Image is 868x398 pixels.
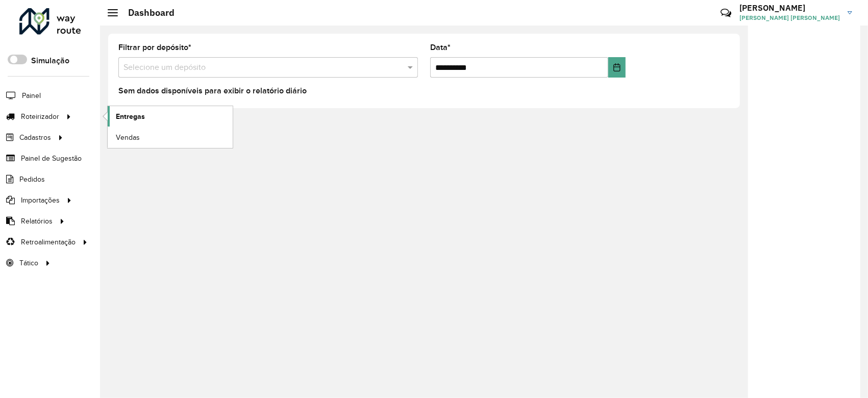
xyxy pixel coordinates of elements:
span: Painel de Sugestão [21,153,82,164]
span: Retroalimentação [21,237,76,247]
label: Simulação [31,55,69,67]
span: Relatórios [21,216,53,227]
h2: Dashboard [118,7,175,18]
a: Vendas [108,127,233,147]
a: Contato Rápido [715,2,737,24]
span: Cadastros [19,132,51,143]
span: Vendas [116,132,140,143]
span: Tático [19,258,38,268]
span: Roteirizador [21,111,59,122]
label: Data [430,41,451,54]
label: Sem dados disponíveis para exibir o relatório diário [118,85,307,97]
span: Pedidos [19,174,45,185]
a: Entregas [108,106,233,127]
span: Painel [22,90,41,101]
button: Choose Date [608,57,626,78]
label: Filtrar por depósito [118,41,191,54]
span: Importações [21,195,60,206]
span: Entregas [116,111,145,122]
h3: [PERSON_NAME] [739,3,840,13]
span: [PERSON_NAME] [PERSON_NAME] [739,13,840,22]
